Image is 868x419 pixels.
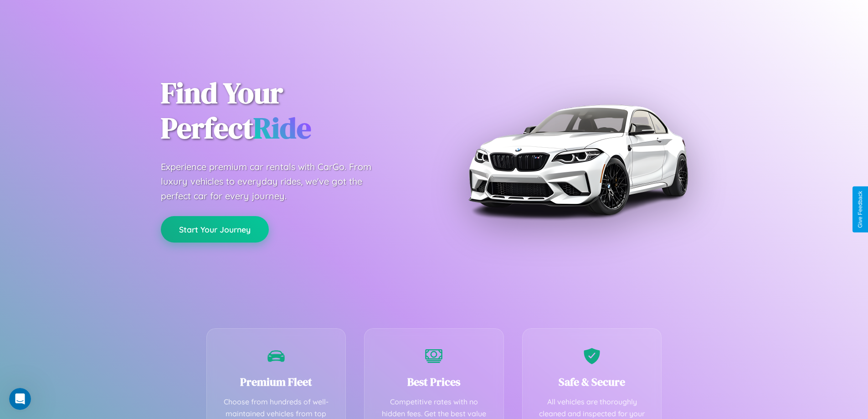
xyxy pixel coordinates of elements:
span: Ride [253,108,311,148]
h3: Best Prices [378,374,490,389]
iframe: Intercom live chat [9,388,31,410]
img: Premium BMW car rental vehicle [464,46,692,274]
h3: Premium Fleet [221,374,332,389]
div: Give Feedback [857,191,863,228]
p: Experience premium car rentals with CarGo. From luxury vehicles to everyday rides, we've got the ... [161,160,389,203]
h1: Find Your Perfect [161,76,421,146]
button: Start Your Journey [161,216,269,243]
h3: Safe & Secure [536,374,648,389]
